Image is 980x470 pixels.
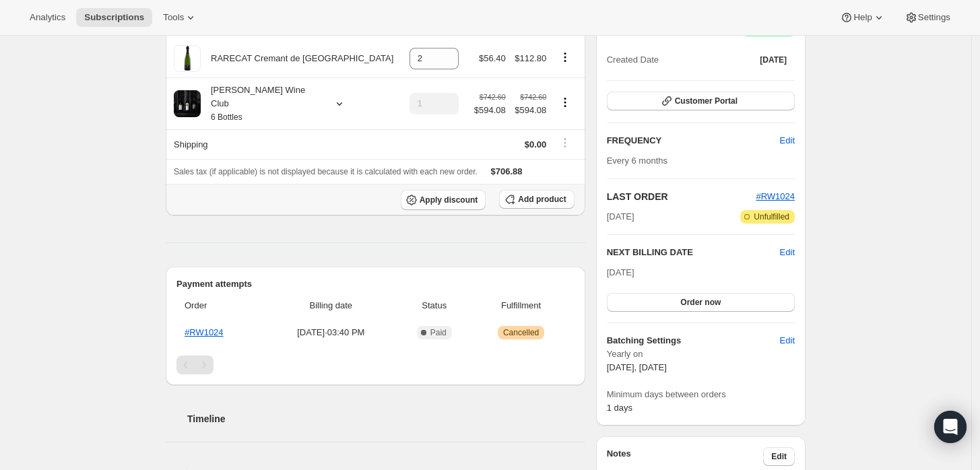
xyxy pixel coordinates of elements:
[554,95,576,110] button: Product actions
[763,447,795,466] button: Edit
[607,134,780,147] h2: FREQUENCY
[918,12,950,23] span: Settings
[269,299,393,312] span: Billing date
[503,327,539,338] span: Cancelled
[756,190,795,203] button: #RW1024
[771,451,787,462] span: Edit
[607,362,667,372] span: [DATE], [DATE]
[430,327,447,338] span: Paid
[22,8,73,27] button: Analytics
[525,139,547,149] span: $0.00
[518,194,566,205] span: Add product
[853,12,872,23] span: Help
[772,330,803,351] button: Edit
[476,299,566,312] span: Fulfillment
[607,156,667,166] span: Every 6 months
[514,104,547,117] span: $594.08
[187,412,585,426] h2: Timeline
[607,190,756,203] h2: LAST ORDER
[420,195,478,205] span: Apply discount
[934,411,967,443] div: Open Intercom Messenger
[520,93,546,101] small: $742.60
[780,134,795,147] span: Edit
[499,190,574,209] button: Add product
[401,299,468,312] span: Status
[607,388,795,401] span: Minimum days between orders
[155,8,205,27] button: Tools
[607,53,659,67] span: Created Date
[176,277,575,291] h2: Payment attempts
[491,166,523,176] span: $706.88
[607,347,795,361] span: Yearly on
[780,334,795,347] span: Edit
[760,55,787,65] span: [DATE]
[607,447,764,466] h3: Notes
[174,167,478,176] span: Sales tax (if applicable) is not displayed because it is calculated with each new order.
[607,246,780,259] h2: NEXT BILLING DATE
[752,51,795,69] button: [DATE]
[607,334,780,347] h6: Batching Settings
[166,129,403,159] th: Shipping
[176,291,265,321] th: Order
[76,8,152,27] button: Subscriptions
[680,297,721,308] span: Order now
[607,92,795,110] button: Customer Portal
[84,12,144,23] span: Subscriptions
[754,211,789,222] span: Unfulfilled
[474,104,506,117] span: $594.08
[554,135,576,150] button: Shipping actions
[607,267,634,277] span: [DATE]
[163,12,184,23] span: Tools
[174,90,201,117] img: product img
[176,356,575,374] nav: Pagination
[756,191,795,201] a: #RW1024
[607,403,632,413] span: 1 days
[515,53,546,63] span: $112.80
[832,8,893,27] button: Help
[201,83,322,124] div: [PERSON_NAME] Wine Club
[607,210,634,224] span: [DATE]
[401,190,486,210] button: Apply discount
[269,326,393,339] span: [DATE] · 03:40 PM
[30,12,65,23] span: Analytics
[201,52,393,65] div: RARECAT Cremant de [GEOGRAPHIC_DATA]
[174,45,201,72] img: product img
[675,96,738,106] span: Customer Portal
[780,246,795,259] button: Edit
[211,112,242,122] small: 6 Bottles
[896,8,958,27] button: Settings
[480,93,506,101] small: $742.60
[479,53,506,63] span: $56.40
[607,293,795,312] button: Order now
[185,327,224,337] a: #RW1024
[772,130,803,152] button: Edit
[554,50,576,65] button: Product actions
